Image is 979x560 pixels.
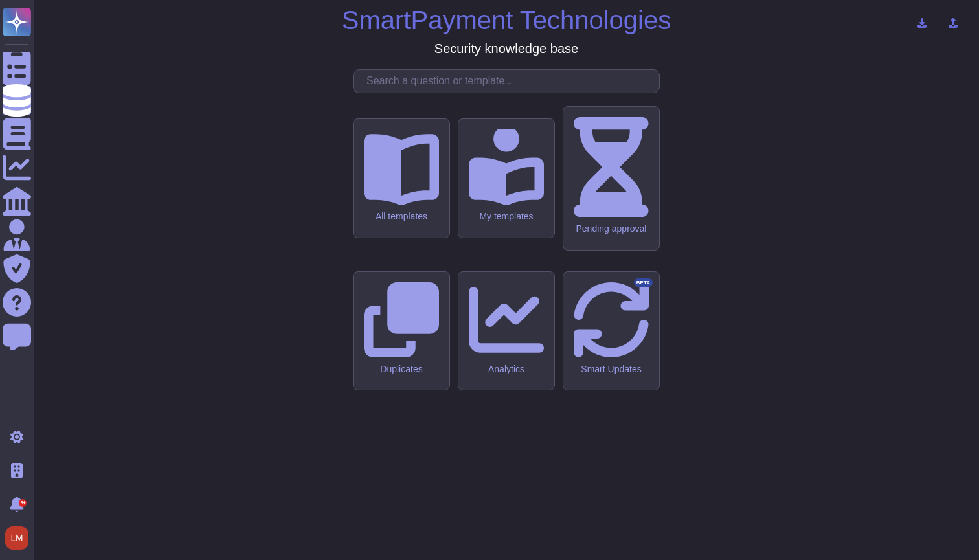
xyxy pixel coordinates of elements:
[634,278,653,287] div: BETA
[19,499,27,507] div: 9+
[469,364,544,375] div: Analytics
[5,526,28,550] img: user
[434,41,578,56] h3: Security knowledge base
[574,223,649,234] div: Pending approval
[360,70,659,93] input: Search a question or template...
[574,364,649,375] div: Smart Updates
[3,524,38,552] button: user
[364,364,439,375] div: Duplicates
[469,211,544,222] div: My templates
[342,5,671,36] h1: SmartPayment Technologies
[364,211,439,222] div: All templates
